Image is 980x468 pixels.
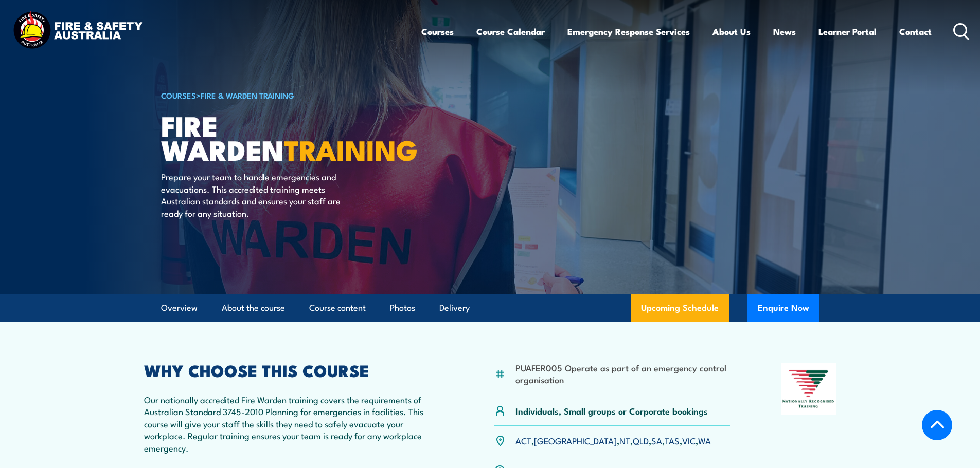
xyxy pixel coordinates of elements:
a: VIC [682,434,696,446]
a: Fire & Warden Training [201,89,294,101]
p: Individuals, Small groups or Corporate bookings [515,405,708,417]
h1: Fire Warden [161,113,415,161]
h6: > [161,89,415,101]
a: About the course [222,294,285,322]
a: [GEOGRAPHIC_DATA] [534,434,617,446]
a: Course Calendar [476,18,545,45]
a: Course content [309,294,366,322]
a: QLD [633,434,649,446]
a: Photos [390,294,415,322]
a: Upcoming Schedule [631,294,729,322]
a: WA [698,434,711,446]
a: Learner Portal [818,18,877,45]
a: SA [651,434,662,446]
a: COURSES [161,89,196,101]
a: ACT [515,434,531,446]
p: Prepare your team to handle emergencies and evacuations. This accredited training meets Australia... [161,171,349,219]
a: Delivery [439,294,470,322]
p: , , , , , , , [515,435,711,446]
a: NT [619,434,630,446]
a: Contact [899,18,932,45]
button: Enquire Now [747,294,819,322]
strong: TRAINING [284,127,418,170]
a: TAS [665,434,680,446]
img: Nationally Recognised Training logo. [781,363,836,415]
a: About Us [712,18,751,45]
a: News [773,18,796,45]
h2: WHY CHOOSE THIS COURSE [144,363,444,377]
a: Courses [421,18,454,45]
p: Our nationally accredited Fire Warden training covers the requirements of Australian Standard 374... [144,394,444,454]
a: Emergency Response Services [567,18,690,45]
a: Overview [161,294,198,322]
li: PUAFER005 Operate as part of an emergency control organisation [515,362,731,386]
